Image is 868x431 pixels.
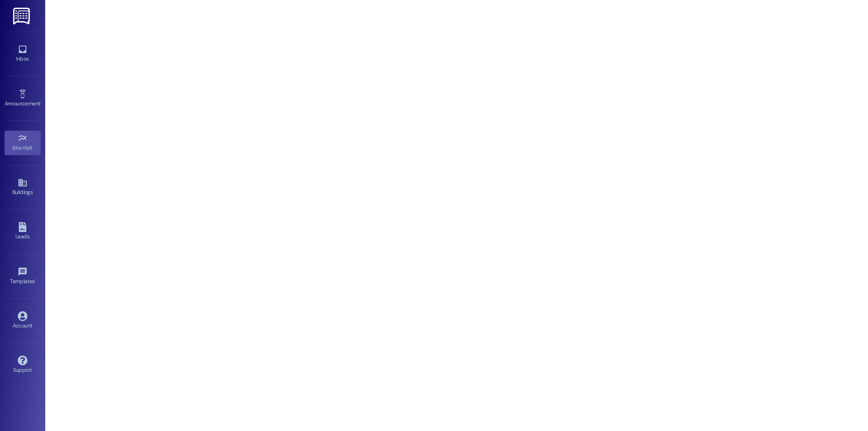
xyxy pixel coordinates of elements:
a: Site Visit • [5,131,41,155]
a: Leads [5,219,41,244]
a: Inbox [5,42,41,66]
span: • [33,143,34,150]
a: Templates • [5,264,41,289]
span: • [35,277,36,283]
a: Account [5,308,41,333]
span: • [40,99,42,105]
a: Buildings [5,175,41,199]
a: Support [5,353,41,377]
img: ResiDesk Logo [13,8,32,24]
